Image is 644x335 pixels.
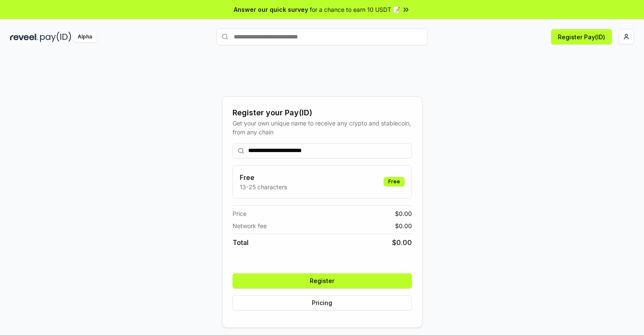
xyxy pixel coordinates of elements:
[310,5,400,14] span: for a chance to earn 10 USDT 📝
[73,32,97,42] div: Alpha
[233,107,412,119] div: Register your Pay(ID)
[240,182,287,191] p: 13-25 characters
[40,32,71,42] img: pay_id
[240,172,287,182] h3: Free
[392,237,412,248] span: $ 0.00
[395,221,412,230] span: $ 0.00
[233,273,412,289] button: Register
[233,119,412,136] div: Get your own unique name to receive any crypto and stablecoin, from any chain
[233,209,246,218] span: Price
[233,237,249,248] span: Total
[234,5,308,14] span: Answer our quick survey
[10,32,38,42] img: reveel_dark
[384,177,405,186] div: Free
[233,221,267,230] span: Network fee
[551,29,612,44] button: Register Pay(ID)
[395,209,412,218] span: $ 0.00
[233,295,412,310] button: Pricing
